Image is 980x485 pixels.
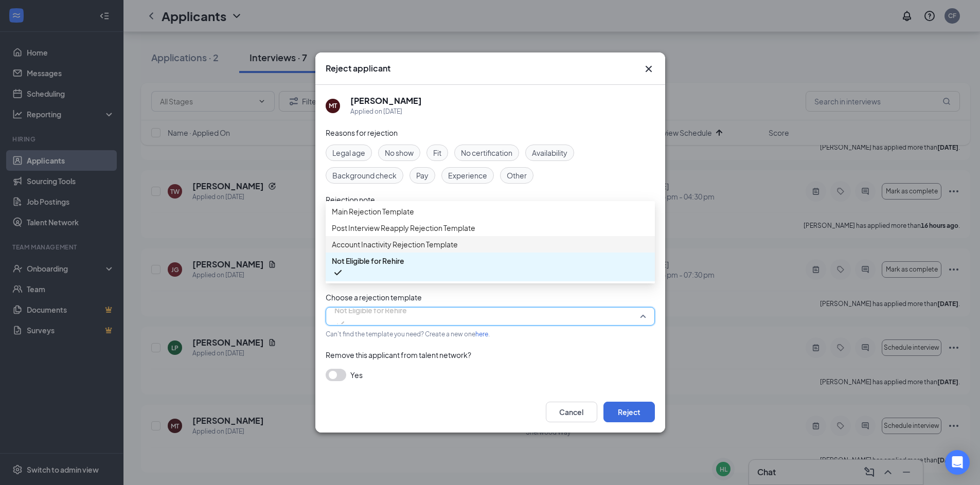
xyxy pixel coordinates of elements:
[532,147,567,158] span: Availability
[326,350,471,360] span: Remove this applicant from talent network?
[326,330,490,338] span: Can't find the template you need? Create a new one .
[433,147,441,158] span: Fit
[329,101,337,110] div: MT
[416,170,429,181] span: Pay
[334,302,407,318] span: Not Eligible for Rehire
[332,266,344,279] svg: Checkmark
[332,206,414,217] span: Main Rejection Template
[334,318,347,330] svg: Checkmark
[350,95,422,106] h5: [PERSON_NAME]
[332,255,404,266] span: Not Eligible for Rehire
[461,147,512,158] span: No certification
[475,330,488,338] a: here
[332,170,397,181] span: Background check
[350,106,422,117] div: Applied on [DATE]
[385,147,414,158] span: No show
[546,402,597,422] button: Cancel
[332,239,458,250] span: Account Inactivity Rejection Template
[603,402,655,422] button: Reject
[507,170,527,181] span: Other
[350,369,363,381] span: Yes
[326,293,422,302] span: Choose a rejection template
[643,63,655,75] svg: Cross
[945,450,970,475] div: Open Intercom Messenger
[643,63,655,75] button: Close
[332,222,475,233] span: Post Interview Reapply Rejection Template
[326,63,390,74] h3: Reject applicant
[326,128,398,137] span: Reasons for rejection
[448,170,487,181] span: Experience
[332,147,365,158] span: Legal age
[326,195,375,204] span: Rejection note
